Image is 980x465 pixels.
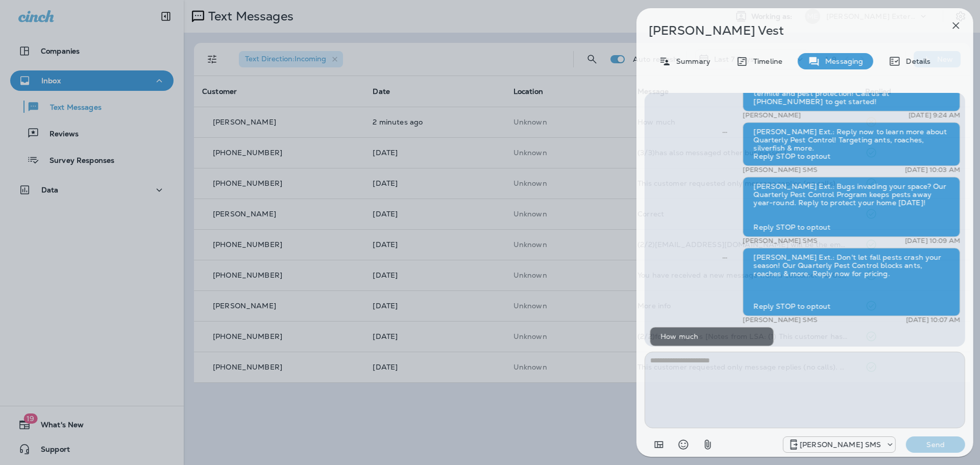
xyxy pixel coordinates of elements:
p: Details [901,57,930,65]
p: [DATE] 10:08 AM [719,346,774,354]
p: [DATE] 10:03 AM [905,166,960,174]
button: Select an emoji [673,434,694,455]
div: [PERSON_NAME] Ext.: Reply now to learn more about Quarterly Pest Control! Targeting ants, roaches... [743,122,960,166]
p: [DATE] 9:24 AM [909,111,960,119]
div: How much [650,327,774,346]
p: [PERSON_NAME] SMS [743,237,817,245]
p: [PHONE_NUMBER] [650,346,714,354]
div: +1 (757) 760-3335 [783,438,895,451]
p: [PERSON_NAME] SMS [743,316,817,324]
p: Timeline [748,57,782,65]
span: Sent [722,252,727,261]
span: Sent [722,127,727,136]
p: [PERSON_NAME] SMS [743,166,817,174]
p: [PERSON_NAME] SMS [800,440,881,449]
p: Summary [671,57,710,65]
p: [DATE] 10:07 AM [906,316,960,324]
p: [PERSON_NAME] Vest [649,23,927,38]
button: Add in a premade template [649,434,669,455]
div: [PERSON_NAME] Ext.: Don't let fall pests crash your season! Our Quarterly Pest Control blocks ant... [743,248,960,316]
p: [DATE] 10:09 AM [905,237,960,245]
div: [PERSON_NAME] Ext.: Bugs invading your space? Our Quarterly Pest Control Program keeps pests away... [743,177,960,237]
p: [PERSON_NAME] [743,111,801,119]
p: Messaging [820,57,863,65]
